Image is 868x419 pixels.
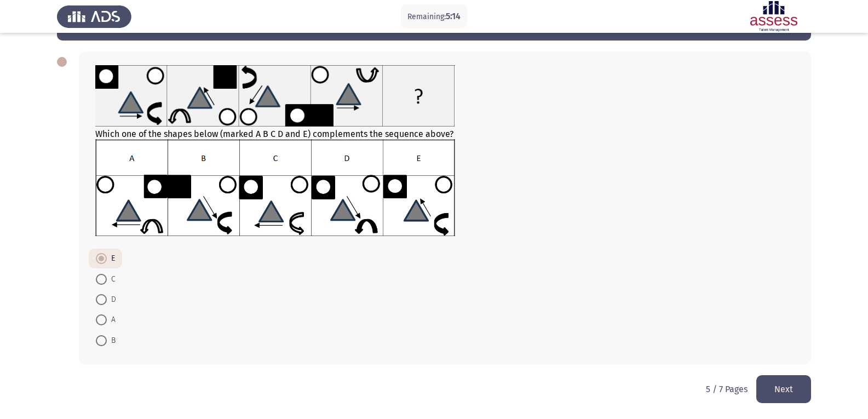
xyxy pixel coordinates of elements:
[706,384,748,394] p: 5 / 7 Pages
[107,293,116,306] span: D
[95,139,455,236] img: UkFYYV8wODFfQi5wbmcxNjkxMzIzOTA4NDc5.png
[407,10,461,24] p: Remaining:
[95,65,795,238] div: Which one of the shapes below (marked A B C D and E) complements the sequence above?
[107,313,116,326] span: A
[756,375,811,403] button: load next page
[737,1,811,32] img: Assessment logo of Assessment En (Focus & 16PD)
[446,11,461,21] span: 5:14
[95,65,455,127] img: UkFYYV8wODFfQS5wbmcxNjkxMzA1MzI5NDQ5.png
[57,1,131,32] img: Assess Talent Management logo
[107,252,115,265] span: E
[107,273,116,286] span: C
[107,334,116,347] span: B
